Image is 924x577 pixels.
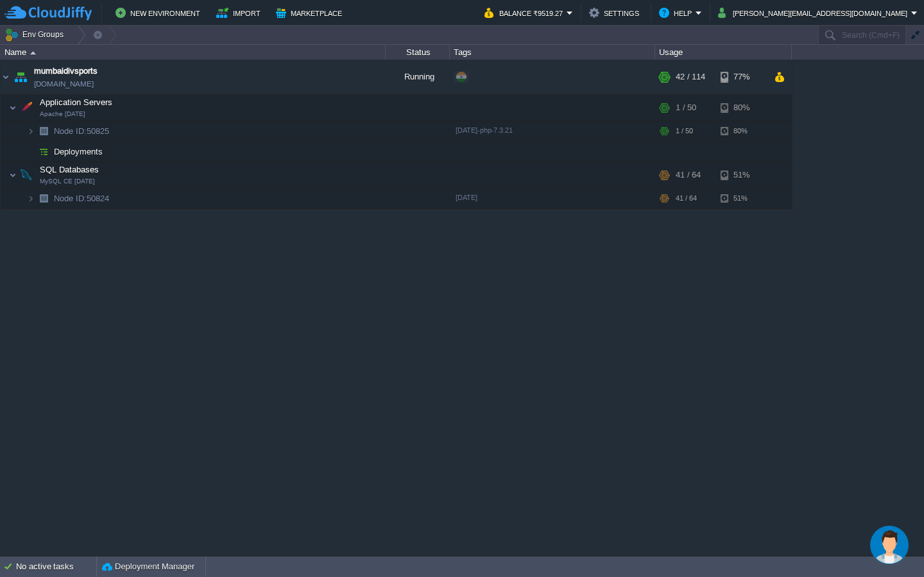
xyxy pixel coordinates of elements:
[656,45,791,60] div: Usage
[4,5,92,21] img: CloudJiffy
[16,556,96,577] div: No active tasks
[38,97,114,107] a: Application ServersApache [DATE]
[53,126,111,137] span: 50825
[721,121,762,141] div: 80%
[17,162,35,188] img: AMDAwAAAACH5BAEAAAAALAAAAAABAAEAAAICRAEAOw==
[54,194,87,203] span: Node ID:
[721,162,762,188] div: 51%
[54,126,87,136] span: Node ID:
[9,95,17,121] img: AMDAwAAAACH5BAEAAAAALAAAAAABAAEAAAICRAEAOw==
[676,188,697,208] div: 41 / 64
[30,51,36,54] img: AMDAwAAAACH5BAEAAAAALAAAAAABAAEAAAICRAEAOw==
[676,95,696,121] div: 1 / 50
[721,95,762,121] div: 80%
[34,78,94,90] a: [DOMAIN_NAME]
[676,60,705,94] div: 42 / 114
[589,5,643,21] button: Settings
[27,142,35,162] img: AMDAwAAAACH5BAEAAAAALAAAAAABAAEAAAICRAEAOw==
[216,5,264,21] button: Import
[40,178,95,185] span: MySQL CE [DATE]
[456,126,513,134] span: [DATE]-php-7.3.21
[38,97,114,108] span: Application Servers
[450,45,654,60] div: Tags
[870,526,911,564] iframe: chat widget
[27,188,35,208] img: AMDAwAAAACH5BAEAAAAALAAAAAABAAEAAAICRAEAOw==
[484,5,567,21] button: Balance ₹9519.27
[276,5,346,21] button: Marketplace
[102,560,194,573] button: Deployment Manager
[1,60,11,94] img: AMDAwAAAACH5BAEAAAAALAAAAAABAAEAAAICRAEAOw==
[9,162,17,188] img: AMDAwAAAACH5BAEAAAAALAAAAAABAAEAAAICRAEAOw==
[676,121,693,141] div: 1 / 50
[53,193,111,204] a: Node ID:50824
[116,5,204,21] button: New Environment
[53,126,111,137] a: Node ID:50825
[35,188,53,208] img: AMDAwAAAACH5BAEAAAAALAAAAAABAAEAAAICRAEAOw==
[386,45,449,60] div: Status
[53,193,111,204] span: 50824
[38,165,101,174] a: SQL DatabasesMySQL CE [DATE]
[721,60,762,94] div: 77%
[12,60,30,94] img: AMDAwAAAACH5BAEAAAAALAAAAAABAAEAAAICRAEAOw==
[27,121,35,141] img: AMDAwAAAACH5BAEAAAAALAAAAAABAAEAAAICRAEAOw==
[17,95,35,121] img: AMDAwAAAACH5BAEAAAAALAAAAAABAAEAAAICRAEAOw==
[40,110,85,118] span: Apache [DATE]
[659,5,696,21] button: Help
[676,162,701,188] div: 41 / 64
[35,142,53,162] img: AMDAwAAAACH5BAEAAAAALAAAAAABAAEAAAICRAEAOw==
[456,194,477,201] span: [DATE]
[34,65,98,78] a: mumbaidivsports
[4,26,68,44] button: Env Groups
[386,60,450,94] div: Running
[718,5,911,21] button: [PERSON_NAME][EMAIL_ADDRESS][DOMAIN_NAME]
[721,188,762,208] div: 51%
[35,121,53,141] img: AMDAwAAAACH5BAEAAAAALAAAAAABAAEAAAICRAEAOw==
[38,164,101,175] span: SQL Databases
[1,45,385,60] div: Name
[53,146,105,157] a: Deployments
